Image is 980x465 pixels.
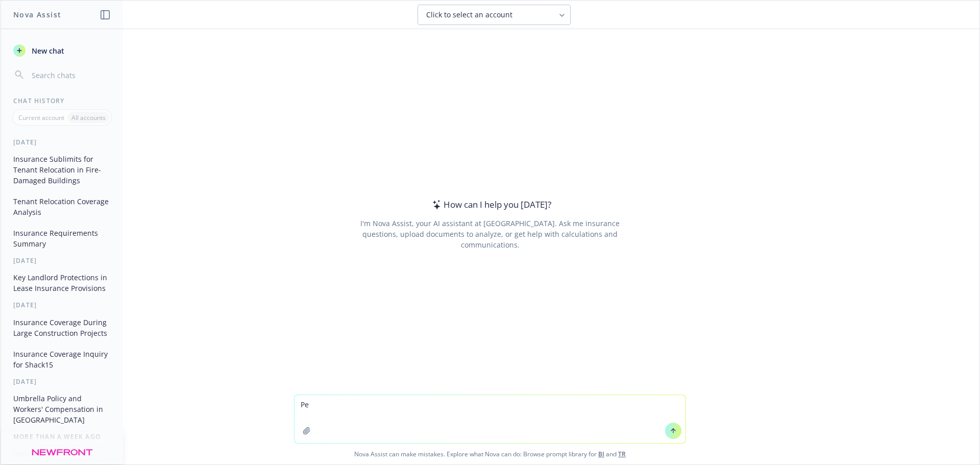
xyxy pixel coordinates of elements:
button: Click to select an account [418,5,571,25]
button: Umbrella Policy and Workers' Compensation in [GEOGRAPHIC_DATA] [9,390,115,428]
button: Insurance Coverage Inquiry for Shack15 [9,346,115,373]
p: Current account [18,113,64,122]
div: I'm Nova Assist, your AI assistant at [GEOGRAPHIC_DATA]. Ask me insurance questions, upload docum... [346,218,633,250]
span: Click to select an account [426,10,512,20]
span: Nova Assist can make mistakes. Explore what Nova can do: Browse prompt library for and [5,444,975,464]
textarea: Pe [295,395,685,443]
div: [DATE] [1,256,123,265]
div: [DATE] [1,301,123,309]
a: TR [618,450,626,458]
div: How can I help you [DATE]? [429,198,551,211]
div: [DATE] [1,138,123,146]
button: Insurance Coverage During Large Construction Projects [9,314,115,341]
div: Chat History [1,96,123,105]
h1: Nova Assist [13,9,61,20]
button: New chat [9,41,115,60]
button: Tenant Relocation Coverage Analysis [9,193,115,221]
a: BI [598,450,604,458]
input: Search chats [30,68,111,82]
p: All accounts [71,113,106,122]
div: More than a week ago [1,432,123,441]
span: New chat [30,45,64,56]
button: Insurance Requirements Summary [9,225,115,252]
div: [DATE] [1,377,123,386]
button: Insurance Sublimits for Tenant Relocation in Fire-Damaged Buildings [9,151,115,189]
button: Key Landlord Protections in Lease Insurance Provisions [9,269,115,297]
